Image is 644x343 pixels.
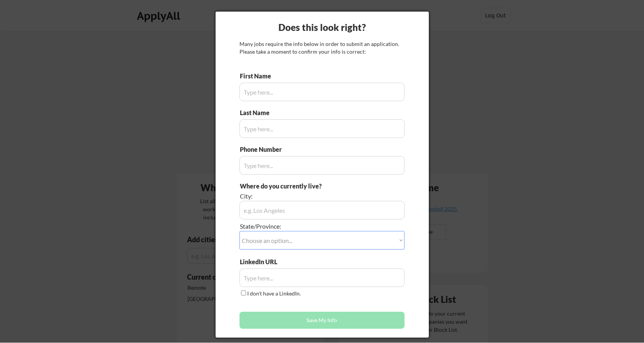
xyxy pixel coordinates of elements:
input: Type here... [239,156,405,175]
div: State/Province: [240,222,361,231]
input: Type here... [239,268,405,287]
div: LinkedIn URL [240,258,297,266]
input: e.g. Los Angeles [239,201,405,219]
div: Phone Number [240,145,286,154]
div: Where do you currently live? [240,182,361,190]
input: Type here... [239,119,405,138]
input: Type here... [239,83,405,101]
div: Does this look right? [216,21,429,34]
button: Save My Info [239,312,405,329]
div: First Name [240,72,277,80]
div: Last Name [240,109,277,117]
div: Many jobs require the info below in order to submit an application. Please take a moment to confi... [239,40,405,55]
div: City: [240,192,361,200]
label: I don't have a LinkedIn. [247,290,301,297]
